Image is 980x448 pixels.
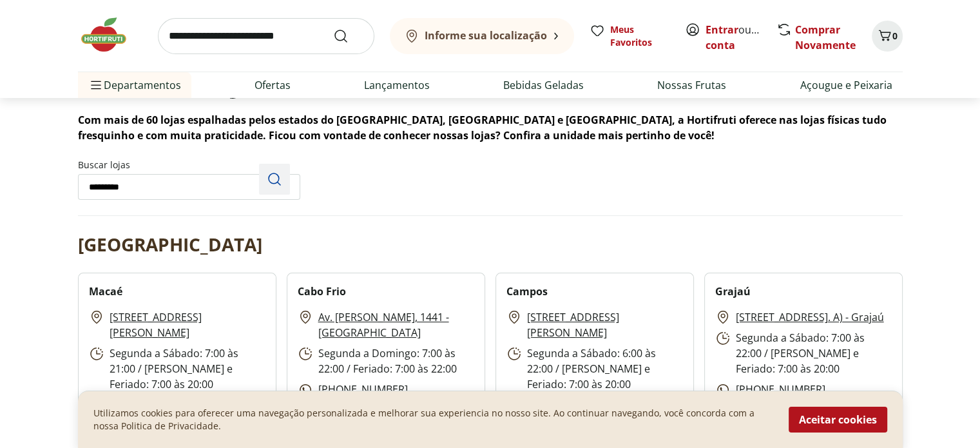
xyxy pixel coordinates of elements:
[259,164,290,195] button: Pesquisar
[390,18,574,54] button: Informe sua localização
[89,346,265,392] p: Segunda a Sábado: 7:00 às 21:00 / [PERSON_NAME] e Feriado: 7:00 às 20:00
[89,284,122,299] h2: Macaé
[298,346,474,376] p: Segunda a Domingo: 7:00 às 22:00 / Feriado: 7:00 às 22:00
[425,28,547,43] b: Informe sua localização
[715,330,892,376] p: Segunda a Sábado: 7:00 às 22:00 / [PERSON_NAME] e Feriado: 7:00 às 20:00
[298,284,346,299] h2: Cabo Frio
[706,23,738,37] a: Entrar
[610,23,669,49] span: Meus Favoritos
[800,77,892,93] a: Açougue e Peixaria
[88,70,181,101] span: Departamentos
[158,18,374,54] input: search
[88,70,104,101] button: Menu
[78,112,903,143] p: Com mais de 60 lojas espalhadas pelos estados do [GEOGRAPHIC_DATA], [GEOGRAPHIC_DATA] e [GEOGRAPH...
[93,407,773,433] p: Utilizamos cookies para oferecer uma navegação personalizada e melhorar sua experiencia no nosso ...
[255,77,291,93] a: Ofertas
[590,23,669,49] a: Meus Favoritos
[78,231,262,257] h2: [GEOGRAPHIC_DATA]
[657,77,726,93] a: Nossas Frutas
[706,22,763,53] span: ou
[318,309,474,340] a: Av. [PERSON_NAME], 1441 - [GEOGRAPHIC_DATA]
[78,174,300,200] input: Buscar lojasPesquisar
[503,77,584,93] a: Bebidas Geladas
[364,77,430,93] a: Lançamentos
[78,159,300,200] label: Buscar lojas
[298,382,408,398] p: [PHONE_NUMBER]
[715,284,751,299] h2: Grajaú
[715,382,825,398] p: [PHONE_NUMBER]
[506,284,548,299] h2: Campos
[892,30,898,42] span: 0
[333,28,364,44] button: Submit Search
[527,309,683,340] a: [STREET_ADDRESS][PERSON_NAME]
[795,23,856,52] a: Comprar Novamente
[736,309,884,325] a: [STREET_ADDRESS]. A) - Grajaú
[872,21,903,52] button: Carrinho
[506,346,683,392] p: Segunda a Sábado: 6:00 às 22:00 / [PERSON_NAME] e Feriado: 7:00 às 20:00
[110,309,265,340] a: [STREET_ADDRESS][PERSON_NAME]
[78,15,142,54] img: Hortifruti
[706,23,776,52] a: Criar conta
[789,407,887,433] button: Aceitar cookies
